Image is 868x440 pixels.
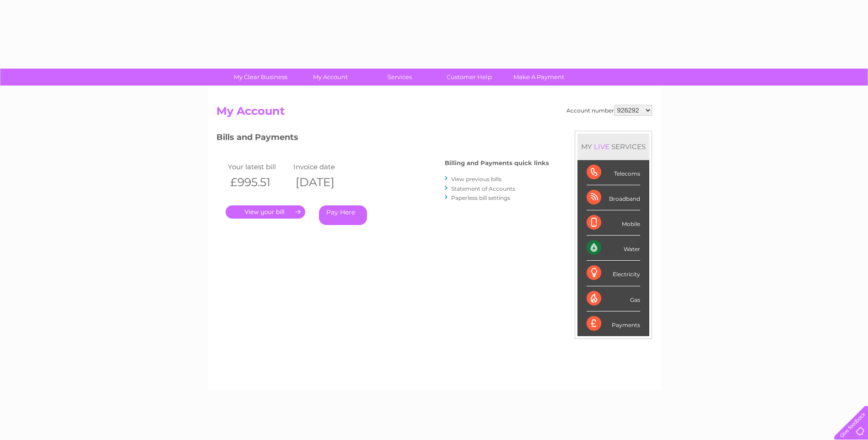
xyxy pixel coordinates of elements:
[501,69,577,86] a: Make A Payment
[566,105,652,116] div: Account number
[587,286,640,311] div: Gas
[587,185,640,210] div: Broadband
[292,69,368,86] a: My Account
[577,134,649,160] div: MY SERVICES
[431,69,507,86] a: Customer Help
[587,210,640,236] div: Mobile
[587,236,640,261] div: Water
[291,161,357,173] td: Invoice date
[216,131,549,147] h3: Bills and Payments
[451,185,515,192] a: Statement of Accounts
[587,261,640,286] div: Electricity
[226,161,291,173] td: Your latest bill
[451,176,501,182] a: View previous bills
[291,173,357,192] th: [DATE]
[362,69,437,86] a: Services
[445,160,549,166] h4: Billing and Payments quick links
[216,105,652,122] h2: My Account
[592,142,611,151] div: LIVE
[226,205,305,219] a: .
[319,205,367,225] a: Pay Here
[451,194,510,201] a: Paperless bill settings
[587,160,640,185] div: Telecoms
[226,173,291,192] th: £995.51
[223,69,298,86] a: My Clear Business
[587,311,640,336] div: Payments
